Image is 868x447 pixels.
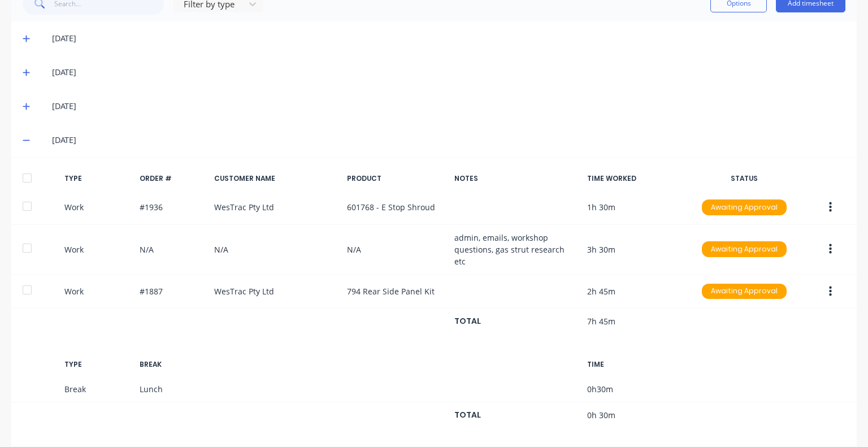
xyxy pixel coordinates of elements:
[214,173,337,184] div: CUSTOMER NAME
[52,134,845,146] div: [DATE]
[695,173,793,184] div: STATUS
[454,173,578,184] div: NOTES
[64,173,130,184] div: TYPE
[347,173,446,184] div: PRODUCT
[52,32,845,45] div: [DATE]
[702,199,787,215] div: Awaiting Approval
[140,173,205,184] div: ORDER #
[587,359,686,370] div: TIME
[587,173,686,184] div: TIME WORKED
[52,66,845,79] div: [DATE]
[140,359,205,370] div: BREAK
[702,284,787,300] div: Awaiting Approval
[52,100,845,112] div: [DATE]
[702,241,787,257] div: Awaiting Approval
[64,359,130,370] div: TYPE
